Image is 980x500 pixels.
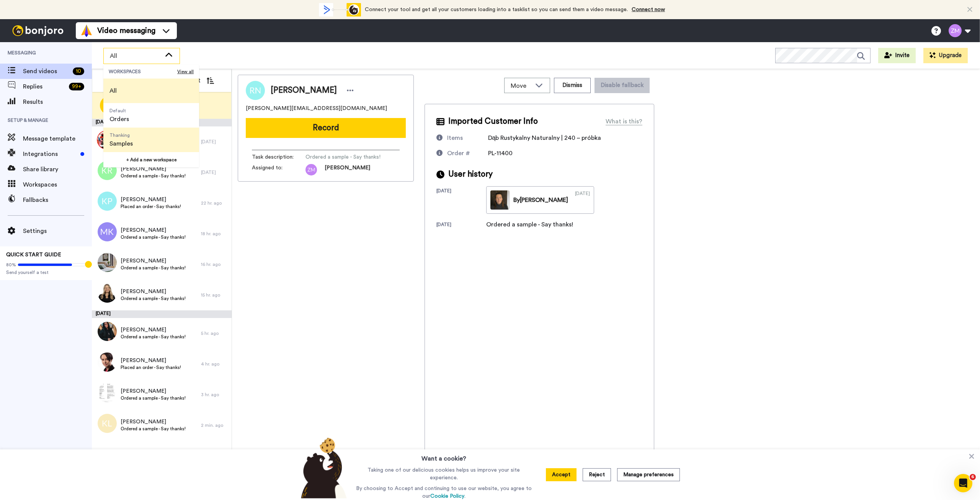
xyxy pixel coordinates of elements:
span: PL-11400 [488,150,513,156]
span: Replies [23,82,66,91]
img: 1ad16d12-48b4-4211-8d70-a946586d3e9e-thumb.jpg [490,190,510,210]
span: Samples [109,139,133,148]
div: [DATE] [575,190,590,210]
img: bear-with-cookie.png [294,437,351,498]
img: mk.png [98,222,117,241]
span: All [109,86,117,95]
span: Ordered a sample - Say thanks! [305,153,381,161]
div: [DATE] [92,310,232,318]
div: 16 hr. ago [201,261,228,267]
img: d43c6ec1-2b81-4e56-b0c9-782e9895adf1.jpg [98,352,117,372]
button: Invite [878,48,916,63]
span: [PERSON_NAME] [121,165,186,173]
span: Fallbacks [23,195,92,205]
span: [PERSON_NAME] [121,196,181,203]
span: [PERSON_NAME] [121,326,186,334]
img: zm.png [305,164,317,175]
span: [PERSON_NAME] [121,288,186,295]
span: QUICK START GUIDE [6,252,61,257]
div: Order # [447,149,470,158]
div: 15 hr. ago [201,292,228,298]
span: Message template [23,134,92,143]
span: Orders [109,115,129,124]
span: [PERSON_NAME] [121,357,181,364]
img: 6e8dcc97-c51d-4a13-8d0c-7b4aed65855a.jpg [98,284,117,303]
button: Record [246,118,406,138]
p: Taking one of our delicious cookies helps us improve your site experience. [354,466,534,482]
span: View all [177,69,194,75]
div: [DATE] [436,221,486,229]
span: Settings [23,226,92,236]
span: Ordered a sample - Say thanks! [121,395,186,401]
span: [PERSON_NAME] [121,226,186,234]
span: Ordered a sample - Say thanks! [121,334,186,340]
div: 18 hr. ago [201,231,228,237]
div: What is this? [606,117,642,126]
span: Ordered a sample - Say thanks! [121,234,186,240]
p: By choosing to Accept and continuing to use our website, you agree to our . [354,485,534,500]
span: Send yourself a test [6,269,86,275]
img: kl.png [98,414,117,433]
a: Connect now [632,7,665,12]
h3: Want a cookie? [421,449,466,463]
span: WORKSPACES [109,69,177,75]
button: Dismiss [554,78,591,93]
div: [DATE] [201,139,228,145]
span: User history [448,169,493,180]
img: 3e1ed121-7fee-4d60-bee4-65e61f935a9e.jpg [98,383,117,402]
a: Cookie Policy [430,493,464,499]
span: Ordered a sample - Say thanks! [121,426,186,432]
iframe: Intercom live chat [954,474,972,492]
img: vm-color.svg [80,25,93,37]
span: [PERSON_NAME][EMAIL_ADDRESS][DOMAIN_NAME] [246,105,387,112]
a: By[PERSON_NAME][DATE] [486,186,594,214]
span: [PERSON_NAME] [121,257,186,265]
span: Task description : [252,153,305,161]
span: Ordered a sample - Say thanks! [121,173,186,179]
span: Ordered a sample - Say thanks! [121,295,186,302]
div: 22 hr. ago [201,200,228,206]
img: Image of Roksana Napieralska [246,81,265,100]
div: [DATE] [201,169,228,175]
span: 6 [970,474,976,480]
span: Video messaging [97,25,155,36]
span: Placed an order - Say thanks! [121,203,181,210]
span: Imported Customer Info [448,116,538,127]
span: [PERSON_NAME] [271,85,337,96]
span: Placed an order - Say thanks! [121,364,181,370]
img: d0a83f6e-f329-4d07-a205-08b4ae17365d.jpg [98,322,117,341]
button: Reject [583,468,611,481]
button: + Add a new workspace [103,152,199,167]
div: 99 + [69,83,84,90]
button: Upgrade [923,48,968,63]
img: kr.png [98,161,117,180]
span: [PERSON_NAME] [325,164,370,175]
span: Dąb Rustykalny Naturalny | 240 – próbka [488,135,601,141]
span: 80% [6,262,16,268]
span: Thanking [109,132,133,138]
img: 2d10fa54-7640-4deb-9b49-1bceb889f388.jpg [97,130,116,149]
span: Assigned to: [252,164,305,175]
div: 2 min. ago [201,422,228,428]
div: 10 [73,67,84,75]
span: Share library [23,165,92,174]
img: kp.png [98,192,117,211]
div: Items [447,133,463,143]
div: Ordered a sample - Say thanks! [486,220,573,229]
button: Accept [546,468,577,481]
span: [PERSON_NAME] [121,387,186,395]
div: 5 hr. ago [201,330,228,336]
div: 4 hr. ago [201,361,228,367]
div: [DATE] [92,119,232,126]
button: Manage preferences [617,468,680,481]
button: Disable fallback [595,78,650,93]
span: Workspaces [23,180,92,189]
div: 3 hr. ago [201,392,228,398]
span: Send videos [23,67,70,76]
div: Tooltip anchor [85,261,92,268]
img: bj-logo-header-white.svg [9,25,67,36]
span: Connect your tool and get all your customers loading into a tasklist so you can send them a video... [365,7,628,12]
span: Integrations [23,149,77,159]
span: Default [109,108,129,114]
